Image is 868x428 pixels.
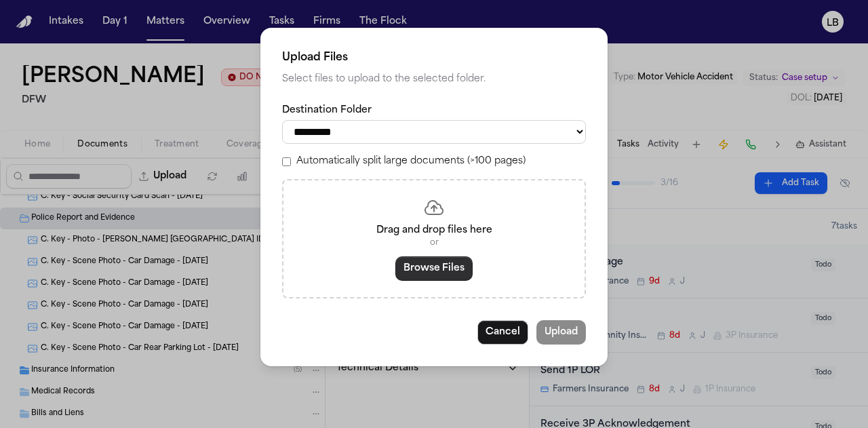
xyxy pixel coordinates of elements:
[282,71,586,87] p: Select files to upload to the selected folder.
[300,224,568,237] p: Drag and drop files here
[296,155,526,168] label: Automatically split large documents (>100 pages)
[282,50,586,66] h2: Upload Files
[477,320,528,345] button: Cancel
[395,256,473,281] button: Browse Files
[536,320,586,345] button: Upload
[300,237,568,248] p: or
[282,104,586,117] label: Destination Folder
